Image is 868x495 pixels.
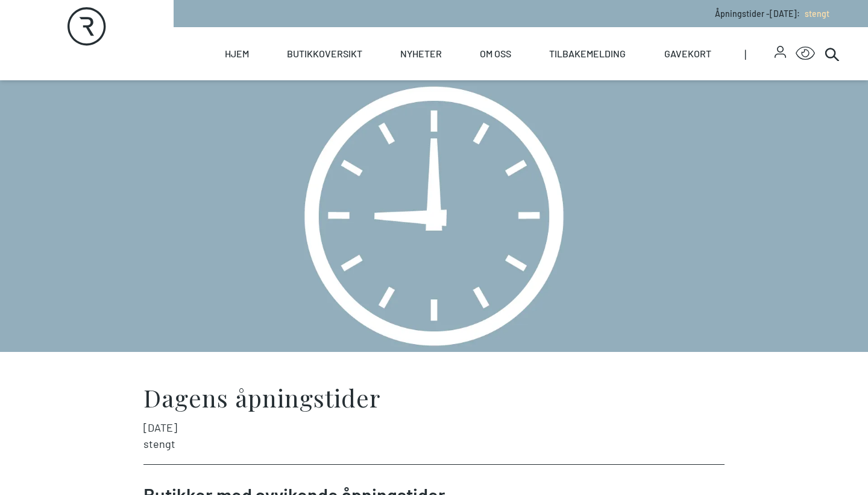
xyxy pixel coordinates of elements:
[143,386,725,410] h2: Dagens åpningstider
[664,27,711,80] a: Gavekort
[225,27,249,80] a: Hjem
[400,27,442,80] a: Nyheter
[143,420,177,436] span: [DATE]
[744,27,775,80] span: |
[715,7,829,20] p: Åpningstider - [DATE] :
[796,44,815,63] button: Open Accessibility Menu
[287,27,362,80] a: Butikkoversikt
[805,8,829,19] span: stengt
[800,8,829,19] a: stengt
[480,27,511,80] a: Om oss
[143,437,175,450] span: stengt
[549,27,626,80] a: Tilbakemelding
